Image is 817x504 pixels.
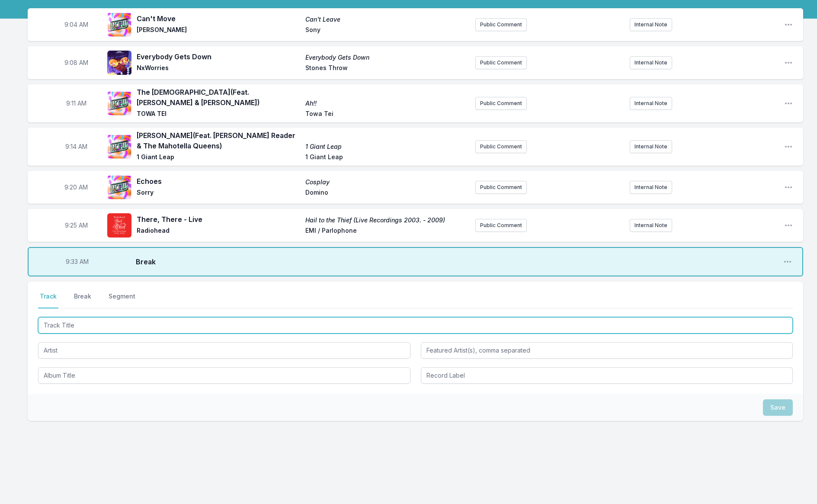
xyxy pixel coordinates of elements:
[305,53,469,62] span: Everybody Gets Down
[305,216,469,225] span: Hail to the Thief (Live Recordings 2003. - 2009)
[64,58,88,67] span: Timestamp
[763,399,793,416] button: Save
[630,97,672,110] button: Internal Note
[305,109,469,120] span: Towa Tei
[38,367,410,384] input: Album Title
[136,257,776,267] span: Break
[137,214,300,225] span: There, There - Live
[305,15,469,24] span: Can't Leave
[107,51,131,75] img: Everybody Gets Down
[65,221,88,230] span: Timestamp
[630,181,672,194] button: Internal Note
[783,257,792,266] button: Open playlist item options
[475,181,527,194] button: Public Comment
[784,58,793,67] button: Open playlist item options
[137,26,300,36] span: [PERSON_NAME]
[38,342,410,359] input: Artist
[305,64,469,74] span: Stones Throw
[784,183,793,192] button: Open playlist item options
[64,20,88,29] span: Timestamp
[137,87,300,108] span: The [DEMOGRAPHIC_DATA] (Feat. [PERSON_NAME] & [PERSON_NAME])
[64,183,88,192] span: Timestamp
[107,135,131,159] img: 1 Giant Leap
[137,130,300,151] span: [PERSON_NAME] (Feat. [PERSON_NAME] Reader & The Mahotella Queens)
[137,64,300,74] span: NxWorries
[137,51,300,62] span: Everybody Gets Down
[107,13,131,37] img: Can't Leave
[784,142,793,151] button: Open playlist item options
[305,178,469,186] span: Cosplay
[475,219,527,232] button: Public Comment
[38,317,793,334] input: Track Title
[137,176,300,186] span: Echoes
[475,97,527,110] button: Public Comment
[475,56,527,69] button: Public Comment
[305,188,469,199] span: Domino
[137,109,300,120] span: TOWA TEI
[137,13,300,24] span: Can't Move
[784,99,793,108] button: Open playlist item options
[66,99,87,108] span: Timestamp
[305,226,469,237] span: EMI / Parlophone
[137,226,300,237] span: Radiohead
[784,221,793,230] button: Open playlist item options
[107,213,131,238] img: Hail to the Thief (Live Recordings 2003. - 2009)
[630,219,672,232] button: Internal Note
[630,18,672,31] button: Internal Note
[66,257,89,266] span: Timestamp
[72,292,93,308] button: Break
[137,188,300,199] span: Sorry
[38,292,58,308] button: Track
[305,142,469,151] span: 1 Giant Leap
[107,91,131,116] img: Ah!!
[630,140,672,153] button: Internal Note
[630,56,672,69] button: Internal Note
[137,153,300,163] span: 1 Giant Leap
[107,292,137,308] button: Segment
[421,342,793,359] input: Featured Artist(s), comma separated
[784,20,793,29] button: Open playlist item options
[421,367,793,384] input: Record Label
[475,140,527,153] button: Public Comment
[65,142,87,151] span: Timestamp
[107,175,131,199] img: Cosplay
[305,26,469,36] span: Sony
[305,99,469,108] span: Ah!!
[475,18,527,31] button: Public Comment
[305,153,469,163] span: 1 Giant Leap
